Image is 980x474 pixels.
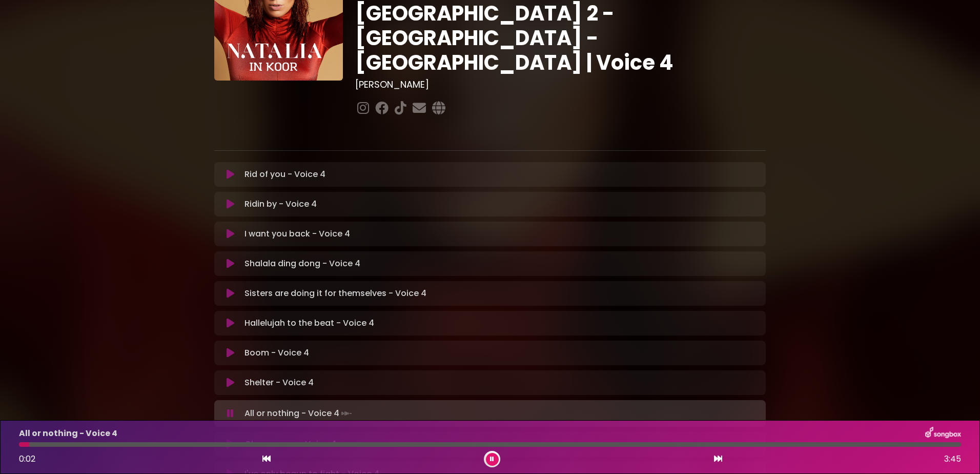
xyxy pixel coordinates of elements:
[244,168,325,181] p: Rid of you - Voice 4
[244,347,309,359] p: Boom - Voice 4
[19,453,35,465] span: 0:02
[925,427,961,440] img: songbox-logo-white.png
[244,287,426,300] p: Sisters are doing it for themselves - Voice 4
[355,79,766,90] h3: [PERSON_NAME]
[19,427,117,440] p: All or nothing - Voice 4
[339,406,354,421] img: waveform4.gif
[244,406,354,421] p: All or nothing - Voice 4
[244,377,314,389] p: Shelter - Voice 4
[244,258,360,270] p: Shalala ding dong - Voice 4
[244,228,350,240] p: I want you back - Voice 4
[944,453,961,465] span: 3:45
[244,317,374,329] p: Hallelujah to the beat - Voice 4
[244,198,317,210] p: Ridin by - Voice 4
